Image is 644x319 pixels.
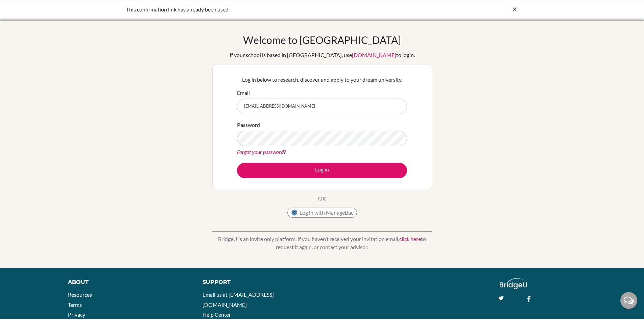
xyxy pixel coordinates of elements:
[68,311,85,318] a: Privacy
[126,5,417,14] div: This confirmation link has already been used
[237,76,407,84] p: Log in below to research, discover and apply to your dream university.
[237,163,407,178] button: Log in
[230,51,415,59] div: If your school is based in [GEOGRAPHIC_DATA], use to login.
[500,278,527,289] img: logo_white@2x-f4f0deed5e89b7ecb1c2cc34c3e3d731f90f0f143d5ea2071677605dd97b5244.png
[15,5,29,11] span: Help
[212,235,432,251] p: BridgeU is an invite only platform. If you haven’t received your invitation email, to request it ...
[318,194,326,203] p: OR
[243,34,401,46] h1: Welcome to [GEOGRAPHIC_DATA]
[287,208,357,218] button: Log in with ManageBac
[202,278,314,286] div: Support
[237,149,286,155] a: Forgot your password?
[399,236,421,242] a: click here
[68,291,92,298] a: Resources
[68,278,187,286] div: About
[237,121,260,129] label: Password
[202,291,274,308] a: Email us at [EMAIL_ADDRESS][DOMAIN_NAME]
[202,311,231,318] a: Help Center
[237,89,250,97] label: Email
[352,52,396,58] a: [DOMAIN_NAME]
[68,301,82,308] a: Terms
